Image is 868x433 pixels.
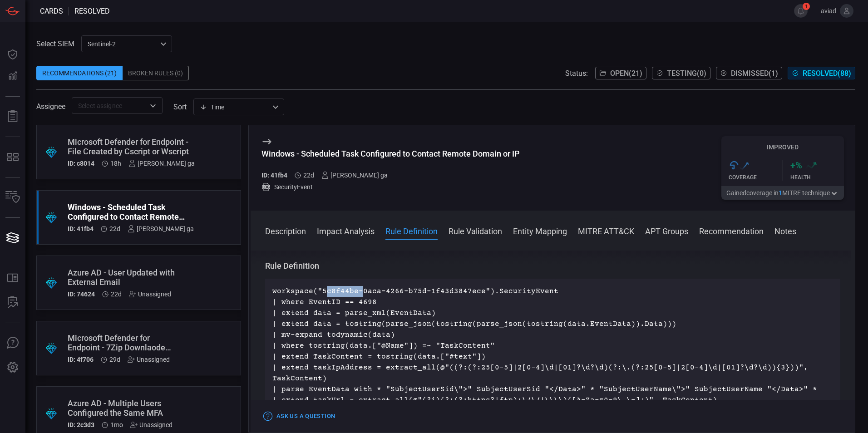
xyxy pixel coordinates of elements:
[68,399,175,418] div: Azure AD - Multiple Users Configured the Same MFA
[2,267,24,289] button: Rule Catalog
[129,290,171,298] div: Unassigned
[68,333,175,352] div: Microsoft Defender for Endpoint - 7Zip Downlaoded from non-official Website
[128,225,194,232] div: [PERSON_NAME] ga
[68,268,175,287] div: Azure AD - User Updated with External Email
[774,225,796,236] button: Notes
[794,4,808,18] button: 1
[578,225,634,236] button: MITRE ATT&CK
[110,160,121,167] span: Aug 18, 2025 6:50 PM
[109,356,120,363] span: Jul 21, 2025 4:04 PM
[147,99,159,112] button: Open
[265,225,306,236] button: Description
[716,67,782,79] button: Dismissed(1)
[645,225,688,236] button: APT Groups
[261,149,519,158] div: Windows - Scheduled Task Configured to Contact Remote Domain or IP
[803,69,851,78] span: Resolved ( 88 )
[2,146,24,168] button: MITRE - Detection Posture
[111,290,122,298] span: Jul 28, 2025 5:35 PM
[40,7,63,15] span: Cards
[729,174,783,181] div: Coverage
[699,225,764,236] button: Recommendation
[513,225,567,236] button: Entity Mapping
[68,356,94,363] h5: ID: 4f706
[721,186,844,200] button: Gainedcoverage in1MITRE technique
[317,225,375,236] button: Impact Analysis
[721,143,844,151] h5: Improved
[68,421,94,428] h5: ID: 2c3d3
[2,44,24,65] button: Dashboard
[261,172,287,179] h5: ID: 41fb4
[788,67,855,79] button: Resolved(88)
[68,290,95,298] h5: ID: 74624
[68,225,94,232] h5: ID: 41fb4
[2,357,24,379] button: Preferences
[2,227,24,249] button: Cards
[68,202,194,221] div: Windows - Scheduled Task Configured to Contact Remote Domain or IP
[123,66,189,80] div: Broken Rules (0)
[109,225,120,232] span: Jul 28, 2025 5:36 PM
[173,103,187,111] label: sort
[303,172,314,179] span: Jul 28, 2025 5:36 PM
[2,187,24,208] button: Inventory
[128,160,195,167] div: [PERSON_NAME] ga
[110,421,123,428] span: Jul 15, 2025 5:51 PM
[811,7,836,15] span: aviad
[321,172,388,179] div: [PERSON_NAME] ga
[74,7,110,15] span: resolved
[385,225,438,236] button: Rule Definition
[68,160,94,167] h5: ID: c8014
[779,189,782,197] span: 1
[261,409,337,423] button: Ask Us a Question
[595,67,646,79] button: Open(21)
[449,225,502,236] button: Rule Validation
[200,103,270,112] div: Time
[731,69,778,78] span: Dismissed ( 1 )
[130,421,173,428] div: Unassigned
[2,332,24,354] button: Ask Us A Question
[2,106,24,128] button: Reports
[261,182,519,192] div: SecurityEvent
[88,39,158,49] p: sentinel-2
[36,39,74,48] label: Select SIEM
[36,102,65,111] span: Assignee
[74,100,145,111] input: Select assignee
[68,137,195,156] div: Microsoft Defender for Endpoint - File Created by Cscript or Wscript
[790,174,844,181] div: Health
[803,3,810,10] span: 1
[265,261,840,271] h3: Rule Definition
[790,160,802,171] h3: + %
[610,69,642,78] span: Open ( 21 )
[652,67,710,79] button: Testing(0)
[565,69,588,78] span: Status:
[36,66,123,80] div: Recommendations (21)
[2,65,24,87] button: Detections
[128,356,170,363] div: Unassigned
[2,292,24,314] button: ALERT ANALYSIS
[667,69,706,78] span: Testing ( 0 )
